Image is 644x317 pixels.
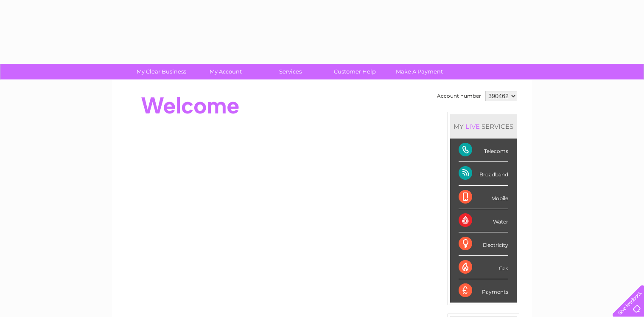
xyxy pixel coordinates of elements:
[384,64,454,79] a: Make A Payment
[320,64,390,79] a: Customer Help
[464,122,482,130] div: LIVE
[459,162,508,185] div: Broadband
[459,279,508,302] div: Payments
[459,209,508,232] div: Water
[191,64,261,79] a: My Account
[459,232,508,256] div: Electricity
[459,256,508,279] div: Gas
[459,186,508,209] div: Mobile
[255,64,325,79] a: Services
[435,89,483,103] td: Account number
[459,139,508,162] div: Telecoms
[126,64,196,79] a: My Clear Business
[450,114,517,139] div: MY SERVICES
